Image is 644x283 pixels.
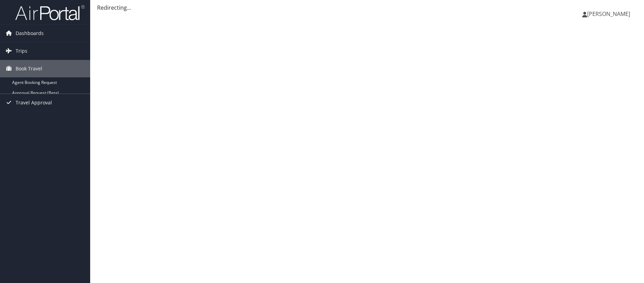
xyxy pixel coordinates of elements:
[15,5,85,21] img: airportal-logo.png
[16,25,44,42] span: Dashboards
[16,60,42,77] span: Book Travel
[97,3,637,12] div: Redirecting...
[587,10,630,18] span: [PERSON_NAME]
[582,3,637,24] a: [PERSON_NAME]
[16,42,27,60] span: Trips
[16,94,52,111] span: Travel Approval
